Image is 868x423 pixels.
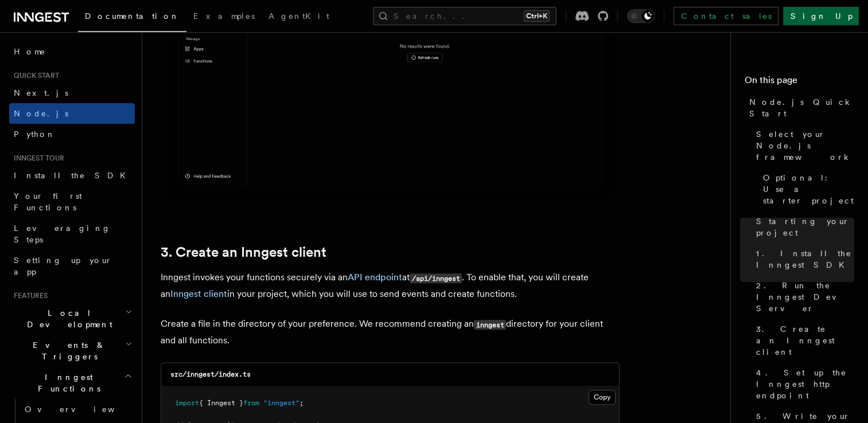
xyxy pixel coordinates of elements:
[373,7,556,25] button: Search...Ctrl+K
[161,316,620,348] p: Create a file in the directory of your preference. We recommend creating an directory for your cl...
[756,367,854,401] span: 4. Set up the Inngest http endpoint
[752,211,854,243] a: Starting your project
[627,9,655,23] button: Toggle dark mode
[85,11,180,21] span: Documentation
[268,11,329,21] span: AgentKit
[9,165,135,186] a: Install the SDK
[410,273,462,283] code: /api/inngest
[25,405,143,414] span: Overview
[752,124,854,167] a: Select your Node.js framework
[745,73,854,92] h4: On this page
[756,323,854,358] span: 3. Create an Inngest client
[674,7,779,25] a: Contact sales
[756,280,854,314] span: 2. Run the Inngest Dev Server
[783,7,859,25] a: Sign Up
[9,186,135,218] a: Your first Functions
[763,172,854,206] span: Optional: Use a starter project
[9,103,135,124] a: Node.js
[14,46,46,57] span: Home
[756,128,854,163] span: Select your Node.js framework
[14,256,112,276] span: Setting up your app
[474,320,506,330] code: inngest
[9,307,125,330] span: Local Development
[14,130,56,139] span: Python
[262,3,336,31] a: AgentKit
[14,88,68,97] span: Next.js
[263,399,299,407] span: "inngest"
[199,399,243,407] span: { Inngest }
[752,319,854,362] a: 3. Create an Inngest client
[348,272,402,283] a: API endpoint
[299,399,303,407] span: ;
[756,216,854,238] span: Starting your project
[745,92,854,124] a: Node.js Quick Start
[752,243,854,275] a: 1. Install the Inngest SDK
[758,167,854,211] a: Optional: Use a starter project
[9,339,125,362] span: Events & Triggers
[186,3,262,31] a: Examples
[9,250,135,282] a: Setting up your app
[752,275,854,319] a: 2. Run the Inngest Dev Server
[9,124,135,144] a: Python
[524,10,550,22] kbd: Ctrl+K
[78,3,186,32] a: Documentation
[14,224,111,244] span: Leveraging Steps
[9,83,135,103] a: Next.js
[9,367,135,399] button: Inngest Functions
[752,362,854,406] a: 4. Set up the Inngest http endpoint
[756,248,854,271] span: 1. Install the Inngest SDK
[589,390,616,405] button: Copy
[14,109,68,118] span: Node.js
[175,399,199,407] span: import
[9,371,124,394] span: Inngest Functions
[9,41,135,62] a: Home
[161,244,326,260] a: 3. Create an Inngest client
[9,71,59,80] span: Quick start
[14,191,82,212] span: Your first Functions
[9,291,48,300] span: Features
[170,288,227,299] a: Inngest client
[9,303,135,335] button: Local Development
[9,218,135,250] a: Leveraging Steps
[170,370,251,378] code: src/inngest/index.ts
[193,11,255,21] span: Examples
[9,154,64,163] span: Inngest tour
[161,269,620,302] p: Inngest invokes your functions securely via an at . To enable that, you will create an in your pr...
[243,399,259,407] span: from
[749,96,854,119] span: Node.js Quick Start
[9,335,135,367] button: Events & Triggers
[14,171,133,180] span: Install the SDK
[20,399,135,420] a: Overview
